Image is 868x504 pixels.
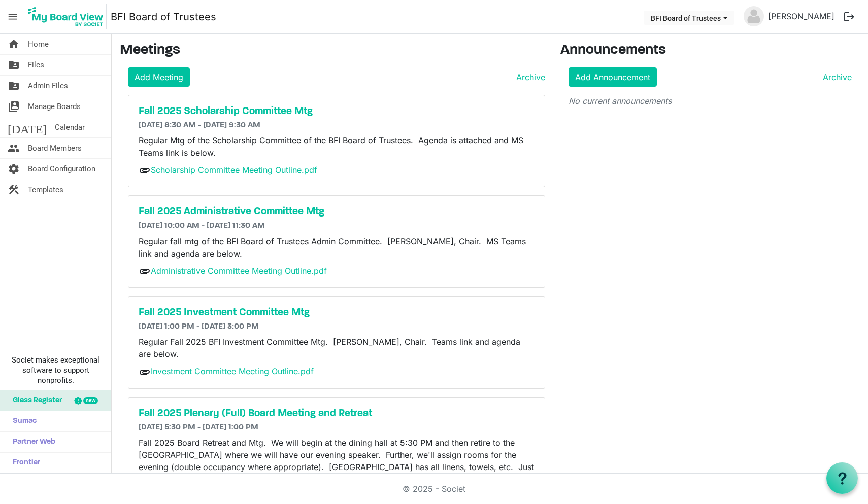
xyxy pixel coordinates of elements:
span: switch_account [8,96,20,117]
span: Partner Web [8,432,55,452]
span: folder_shared [8,76,20,96]
p: No current announcements [569,95,852,107]
span: Societ makes exceptional software to support nonprofits. [5,355,107,385]
a: Archive [819,71,852,83]
span: settings [8,159,20,179]
h3: Meetings [120,42,545,59]
a: © 2025 - Societ [403,484,465,494]
div: new [83,397,98,404]
span: construction [8,179,20,200]
span: Board Members [28,138,82,158]
img: My Board View Logo [25,4,107,29]
a: Investment Committee Meeting Outline.pdf [151,366,314,376]
span: Files [28,55,44,75]
p: Regular fall mtg of the BFI Board of Trustees Admin Committee. [PERSON_NAME], Chair. MS Teams lin... [139,235,535,260]
h6: [DATE] 8:30 AM - [DATE] 9:30 AM [139,121,535,130]
p: Regular Fall 2025 BFI Investment Committee Mtg. [PERSON_NAME], Chair. Teams link and agenda are b... [139,336,535,360]
a: Fall 2025 Plenary (Full) Board Meeting and Retreat [139,408,535,420]
a: BFI Board of Trustees [111,7,216,27]
span: Glass Register [8,390,62,411]
span: people [8,138,20,158]
span: Board Configuration [28,159,95,179]
a: Administrative Committee Meeting Outline.pdf [151,266,327,276]
h6: [DATE] 5:30 PM - [DATE] 1:00 PM [139,423,535,433]
span: menu [3,7,22,26]
span: attachment [139,265,151,277]
a: Archive [512,71,545,83]
a: [PERSON_NAME] [764,6,839,26]
a: Fall 2025 Investment Committee Mtg [139,307,535,319]
h6: [DATE] 1:00 PM - [DATE] 3:00 PM [139,322,535,332]
a: My Board View Logo [25,4,111,29]
h6: [DATE] 10:00 AM - [DATE] 11:30 AM [139,221,535,231]
span: attachment [139,366,151,378]
a: Scholarship Committee Meeting Outline.pdf [151,165,317,175]
span: Manage Boards [28,96,81,117]
a: Fall 2025 Scholarship Committee Mtg [139,105,535,118]
span: Home [28,34,49,54]
span: folder_shared [8,55,20,75]
button: logout [839,6,860,27]
a: Add Meeting [128,67,190,87]
p: Regular Mtg of the Scholarship Committee of the BFI Board of Trustees. Agenda is attached and MS ... [139,134,535,159]
span: Sumac [8,411,37,431]
span: Admin Files [28,76,68,96]
a: Add Announcement [569,67,657,87]
span: Templates [28,179,63,200]
span: Calendar [55,117,85,137]
button: BFI Board of Trustees dropdownbutton [644,11,734,25]
img: no-profile-picture.svg [744,6,764,26]
a: Fall 2025 Administrative Committee Mtg [139,206,535,218]
span: attachment [139,164,151,176]
p: Fall 2025 Board Retreat and Mtg. We will begin at the dining hall at 5:30 PM and then retire to t... [139,437,535,485]
span: Frontier [8,453,40,473]
h3: Announcements [560,42,860,59]
span: [DATE] [8,117,47,137]
span: home [8,34,20,54]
